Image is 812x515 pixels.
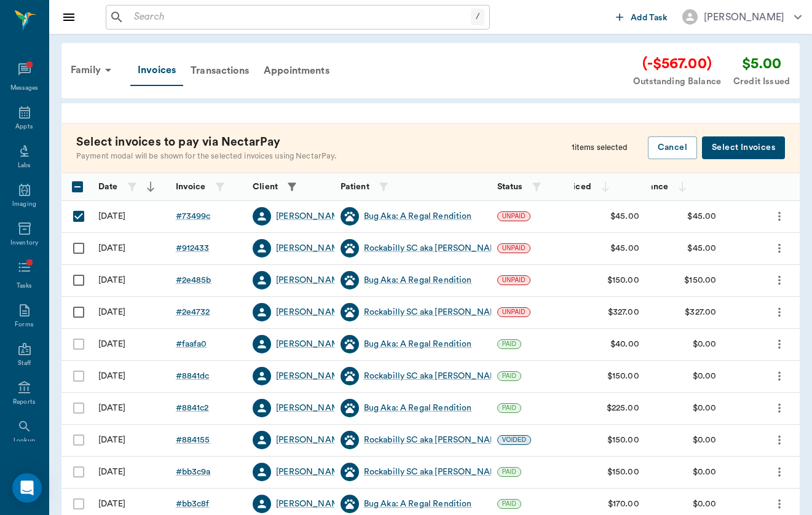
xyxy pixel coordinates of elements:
a: [PERSON_NAME] [276,306,347,318]
div: $0.00 [693,338,717,350]
button: more [770,270,789,291]
a: [PERSON_NAME] [276,498,347,510]
div: # 912433 [176,242,210,254]
div: [PERSON_NAME] [704,10,784,25]
div: 07/03/25 [98,402,125,414]
input: Search [129,9,471,26]
div: / [471,9,484,25]
button: more [770,430,789,450]
div: $5.00 [733,53,790,75]
div: $0.00 [693,370,717,382]
strong: Date [98,183,118,191]
div: (-$567.00) [633,53,721,75]
span: PAID [498,468,521,476]
div: 09/22/25 [98,242,125,254]
div: $150.00 [684,274,716,286]
div: 07/03/25 [98,434,125,446]
div: Rockabilly SC aka [PERSON_NAME] [364,242,506,254]
div: Appts [15,122,33,132]
button: Select Invoices [702,136,785,159]
div: # 884155 [176,434,210,446]
div: $150.00 [607,434,639,446]
div: $0.00 [693,402,717,414]
a: [PERSON_NAME] [276,434,347,446]
span: PAID [498,404,521,412]
div: $150.00 [607,466,639,478]
span: UNPAID [498,212,530,221]
div: 09/11/25 [98,274,125,286]
button: more [770,366,789,387]
p: Payment modal will be shown for the selected invoices using NectarPay. [76,151,371,162]
div: Outstanding Balance [633,75,721,88]
strong: Patient [341,183,369,191]
div: # 8841dc [176,370,210,382]
div: Reports [13,398,36,407]
div: 05/28/25 [98,466,125,478]
span: PAID [498,500,521,508]
a: #2e4732 [176,306,210,318]
div: 07/03/25 [98,370,125,382]
div: 05/28/25 [98,498,125,510]
a: #73499c [176,210,211,222]
button: more [770,398,789,419]
a: [PERSON_NAME] [276,466,347,478]
div: # 73499c [176,210,211,222]
a: Rockabilly SC aka [PERSON_NAME] [364,370,506,382]
a: [PERSON_NAME] [276,402,347,414]
div: # bb3c8f [176,498,210,510]
span: UNPAID [498,276,530,285]
div: $45.00 [610,210,639,222]
a: [PERSON_NAME] [276,242,347,254]
a: Rockabilly SC aka [PERSON_NAME] [364,306,506,318]
div: Tasks [17,281,32,291]
a: #8841c2 [176,402,209,414]
strong: Client [253,183,278,191]
div: $150.00 [607,370,639,382]
div: $327.00 [685,306,716,318]
button: more [770,493,789,514]
div: $150.00 [607,274,639,286]
a: Rockabilly SC aka [PERSON_NAME] [364,434,506,446]
a: #8841dc [176,370,210,382]
strong: Balance [635,183,668,191]
button: more [770,206,789,227]
div: $225.00 [607,402,639,414]
span: UNPAID [498,244,530,253]
button: more [770,302,789,323]
a: [PERSON_NAME] [276,274,347,286]
a: Bug Aka: A Regal Rendition [364,274,472,286]
a: Bug Aka: A Regal Rendition [364,210,472,222]
div: $40.00 [610,338,639,350]
div: $45.00 [610,242,639,254]
a: Transactions [183,56,256,85]
div: $45.00 [687,210,716,222]
button: Close drawer [57,5,81,29]
div: $45.00 [687,242,716,254]
div: $170.00 [608,498,639,510]
a: Bug Aka: A Regal Rendition [364,402,472,414]
div: # 2e485b [176,274,211,286]
a: Appointments [256,56,337,85]
span: PAID [498,372,521,380]
strong: Invoice [176,183,206,191]
button: more [770,238,789,259]
p: 1 items selected [572,142,628,154]
div: Messages [10,84,39,93]
a: Invoices [130,55,183,86]
div: Labs [18,161,31,170]
a: [PERSON_NAME] [276,210,347,222]
a: Bug Aka: A Regal Rendition [364,498,472,510]
a: [PERSON_NAME] [276,338,347,350]
div: [PERSON_NAME] [276,370,347,382]
a: Rockabilly SC aka [PERSON_NAME] [364,466,506,478]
